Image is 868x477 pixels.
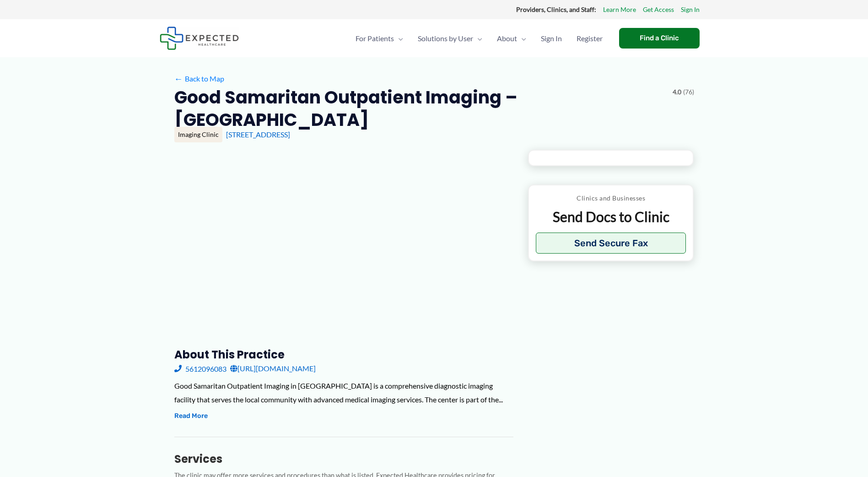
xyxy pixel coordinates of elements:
[174,379,513,406] div: Good Samaritan Outpatient Imaging in [GEOGRAPHIC_DATA] is a comprehensive diagnostic imaging faci...
[497,22,517,54] span: About
[410,22,490,54] a: Solutions by UserMenu Toggle
[174,127,222,142] div: Imaging Clinic
[174,452,513,466] h3: Services
[577,22,603,54] span: Register
[160,27,239,50] img: Expected Healthcare Logo - side, dark font, small
[174,74,183,83] span: ←
[356,22,394,54] span: For Patients
[226,130,290,139] a: [STREET_ADDRESS]
[536,208,686,226] p: Send Docs to Clinic
[517,22,526,54] span: Menu Toggle
[174,86,665,131] h2: Good Samaritan Outpatient Imaging – [GEOGRAPHIC_DATA]
[174,362,226,375] a: 5612096083
[174,72,224,86] a: ←Back to Map
[619,28,700,49] a: Find a Clinic
[643,4,674,16] a: Get Access
[536,192,686,204] p: Clinics and Businesses
[569,22,610,54] a: Register
[174,411,208,422] button: Read More
[394,22,403,54] span: Menu Toggle
[683,86,694,98] span: (76)
[681,4,700,16] a: Sign In
[230,362,316,375] a: [URL][DOMAIN_NAME]
[534,22,569,54] a: Sign In
[673,86,681,98] span: 4.0
[516,5,596,13] strong: Providers, Clinics, and Staff:
[536,233,686,254] button: Send Secure Fax
[490,22,534,54] a: AboutMenu Toggle
[174,347,513,362] h3: About this practice
[541,22,562,54] span: Sign In
[418,22,473,54] span: Solutions by User
[603,4,636,16] a: Learn More
[348,22,610,54] nav: Primary Site Navigation
[348,22,410,54] a: For PatientsMenu Toggle
[473,22,482,54] span: Menu Toggle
